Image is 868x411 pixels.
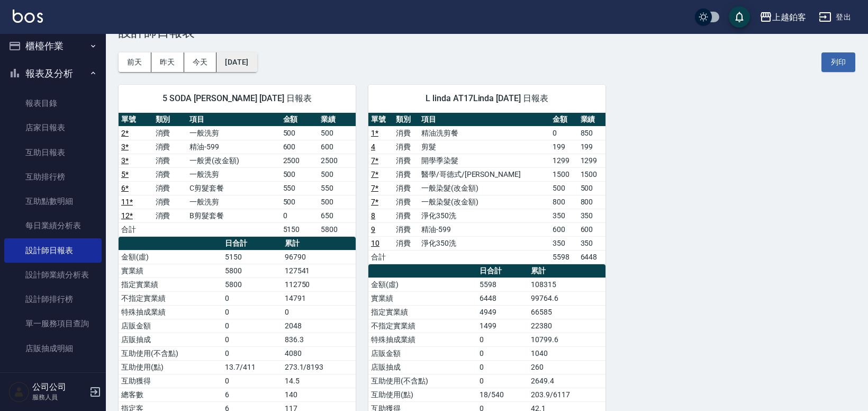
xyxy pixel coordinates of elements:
td: 5800 [222,264,282,278]
td: 特殊抽成業績 [368,333,477,346]
td: 消費 [153,167,187,181]
td: 消費 [153,154,187,167]
td: 203.9/6117 [528,388,605,401]
td: 600 [578,222,605,236]
td: 96790 [282,250,356,264]
td: 0 [222,319,282,333]
p: 服務人員 [32,392,86,402]
td: 14.5 [282,374,356,388]
td: 消費 [153,195,187,209]
td: 112750 [282,278,356,291]
button: 櫃檯作業 [4,32,102,60]
button: 登出 [815,7,855,27]
td: 500 [281,167,318,181]
td: B剪髮套餐 [187,209,280,222]
td: 消費 [393,222,419,236]
td: 18/540 [477,388,528,401]
button: 列印 [821,52,855,72]
td: 800 [578,195,605,209]
td: 10799.6 [528,333,605,346]
td: 金額(虛) [368,278,477,291]
td: 消費 [393,209,419,222]
div: 上越鉑客 [772,11,806,24]
a: 設計師排行榜 [4,287,102,311]
td: 一般染髮(改金額) [419,181,550,195]
a: 店販抽成明細 [4,336,102,361]
a: 10 [371,239,379,247]
button: 上越鉑客 [755,6,810,28]
td: 0 [222,374,282,388]
td: 6448 [578,250,605,264]
a: 設計師日報表 [4,238,102,263]
td: 22380 [528,319,605,333]
td: 淨化350洗 [419,236,550,250]
td: 互助使用(點) [119,360,222,374]
td: 精油-599 [419,222,550,236]
td: 一般燙(改金額) [187,154,280,167]
td: 500 [318,126,356,140]
td: 550 [281,181,318,195]
td: 精油-599 [187,140,280,154]
td: 開學季染髮 [419,154,550,167]
td: 500 [281,126,318,140]
th: 類別 [153,113,187,127]
td: 消費 [153,181,187,195]
th: 項目 [187,113,280,127]
td: 4949 [477,305,528,319]
td: 600 [318,140,356,154]
td: 550 [318,181,356,195]
span: L linda AT17Linda [DATE] 日報表 [381,93,593,104]
td: 金額(虛) [119,250,222,264]
td: 店販金額 [368,346,477,360]
th: 累計 [528,264,605,278]
td: 消費 [393,167,419,181]
td: 5598 [550,250,577,264]
td: 消費 [393,195,419,209]
td: 2048 [282,319,356,333]
button: [DATE] [216,52,257,72]
span: 5 SODA [PERSON_NAME] [DATE] 日報表 [131,93,343,104]
td: 消費 [153,140,187,154]
td: 500 [318,195,356,209]
a: 8 [371,211,375,220]
td: 5150 [222,250,282,264]
td: 0 [281,209,318,222]
td: 199 [550,140,577,154]
th: 單號 [119,113,153,127]
td: 互助獲得 [119,374,222,388]
td: 合計 [368,250,394,264]
img: Logo [13,10,43,23]
td: 消費 [393,140,419,154]
td: 850 [578,126,605,140]
td: 店販抽成 [368,360,477,374]
td: 指定實業績 [368,305,477,319]
td: 消費 [153,209,187,222]
td: 0 [222,333,282,346]
td: 350 [550,236,577,250]
a: 4 [371,142,375,151]
th: 項目 [419,113,550,127]
a: 每日業績分析表 [4,213,102,238]
td: 5598 [477,278,528,291]
td: 消費 [393,126,419,140]
td: 350 [550,209,577,222]
button: 昨天 [151,52,184,72]
a: 設計師業績分析表 [4,263,102,287]
td: 剪髮 [419,140,550,154]
td: 0 [282,305,356,319]
a: 互助排行榜 [4,165,102,189]
td: 1299 [550,154,577,167]
td: 5800 [318,222,356,236]
td: 1040 [528,346,605,360]
td: 0 [222,305,282,319]
td: 600 [281,140,318,154]
td: 199 [578,140,605,154]
td: 精油洗剪餐 [419,126,550,140]
td: 99764.6 [528,291,605,305]
th: 業績 [578,113,605,127]
td: 4080 [282,346,356,360]
img: Person [8,381,30,403]
a: 互助日報表 [4,140,102,165]
td: 0 [550,126,577,140]
td: 500 [550,181,577,195]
